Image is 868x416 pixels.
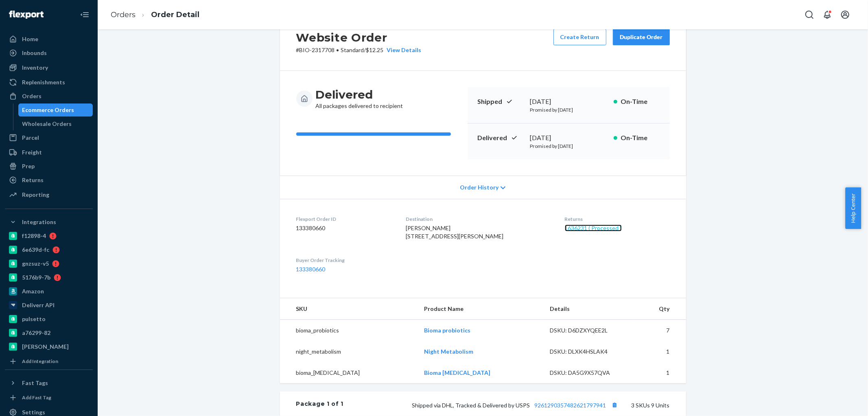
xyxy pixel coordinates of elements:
[5,271,93,284] a: 5176b9-7b
[530,143,607,150] p: Promised by [DATE]
[296,224,393,232] dd: 133380660
[610,400,620,410] button: Copy tracking number
[296,29,422,46] h2: Website Order
[22,218,56,226] div: Integrations
[22,49,47,57] div: Inbounds
[530,97,607,106] div: [DATE]
[553,29,606,45] button: Create Return
[22,148,42,156] div: Freight
[343,400,669,410] div: 3 SKUs 9 Units
[801,7,818,23] button: Open Search Box
[477,133,524,143] p: Delivered
[412,402,620,409] span: Shipped via DHL, Tracked & Delivered by USPS
[5,131,93,144] a: Parcel
[18,103,93,117] a: Ecommerce Orders
[5,46,93,59] a: Inbounds
[5,285,93,298] a: Amazon
[530,133,607,143] div: [DATE]
[22,162,35,170] div: Prep
[22,246,49,254] div: 6e639d-fc
[111,10,136,19] a: Orders
[530,106,607,113] p: Promised by [DATE]
[5,357,93,366] a: Add Integration
[22,92,42,100] div: Orders
[5,61,93,74] a: Inventory
[22,301,55,309] div: Deliverr API
[633,320,686,341] td: 7
[18,117,93,130] a: Wholesale Orders
[280,320,418,341] td: bioma_probiotics
[22,78,65,86] div: Replenishments
[316,87,403,110] div: All packages delivered to recipient
[5,174,93,187] a: Returns
[280,362,418,383] td: bioma_[MEDICAL_DATA]
[550,348,627,356] div: DSKU: DLXK4HSLAK4
[5,33,93,46] a: Home
[22,287,44,295] div: Amazon
[22,394,51,401] div: Add Fast Tag
[5,313,93,326] a: pulsetto
[5,257,93,270] a: gnzsuz-v5
[565,216,670,222] dt: Returns
[316,87,403,102] h3: Delivered
[5,299,93,312] a: Deliverr API
[22,134,39,142] div: Parcel
[550,326,627,335] div: DSKU: D6DZXYQEE2L
[406,225,504,240] span: [PERSON_NAME] [STREET_ADDRESS][PERSON_NAME]
[280,341,418,362] td: night_metabolism
[550,369,627,377] div: DSKU: DA5G9X57QVA
[621,97,660,106] p: On-Time
[406,216,552,222] dt: Destination
[22,343,69,351] div: [PERSON_NAME]
[544,298,633,320] th: Details
[477,97,524,106] p: Shipped
[837,7,853,23] button: Open account menu
[460,183,498,191] span: Order History
[22,64,48,72] div: Inventory
[22,379,48,387] div: Fast Tags
[337,46,339,53] span: •
[296,46,422,54] p: # BIO-2317708 / $12.25
[22,176,44,184] div: Returns
[296,400,344,410] div: Package 1 of 1
[22,120,72,128] div: Wholesale Orders
[5,216,93,229] button: Integrations
[5,340,93,353] a: [PERSON_NAME]
[5,229,93,242] a: f12898-4
[424,348,473,355] a: Night Metabolism
[22,35,38,43] div: Home
[424,369,490,376] a: Bioma [MEDICAL_DATA]
[9,11,44,19] img: Flexport logo
[22,358,58,365] div: Add Integration
[5,90,93,103] a: Orders
[22,273,50,282] div: 5176b9-7b
[845,187,861,229] button: Help Center
[535,402,606,409] a: 9261290357482621797941
[613,29,670,45] button: Duplicate Order
[77,7,93,23] button: Close Navigation
[384,46,422,54] button: View Details
[296,266,326,273] a: 133380660
[633,341,686,362] td: 1
[22,106,74,114] div: Ecommerce Orders
[5,326,93,339] a: a76299-82
[621,133,660,143] p: On-Time
[565,225,622,231] a: 1636231 ( Processed )
[5,160,93,173] a: Prep
[5,76,93,89] a: Replenishments
[633,362,686,383] td: 1
[5,188,93,201] a: Reporting
[280,298,418,320] th: SKU
[418,298,544,320] th: Product Name
[5,146,93,159] a: Freight
[104,3,206,27] ol: breadcrumbs
[819,7,835,23] button: Open notifications
[633,298,686,320] th: Qty
[341,46,364,53] span: Standard
[22,191,49,199] div: Reporting
[620,33,663,41] div: Duplicate Order
[22,315,46,323] div: pulsetto
[22,329,50,337] div: a76299-82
